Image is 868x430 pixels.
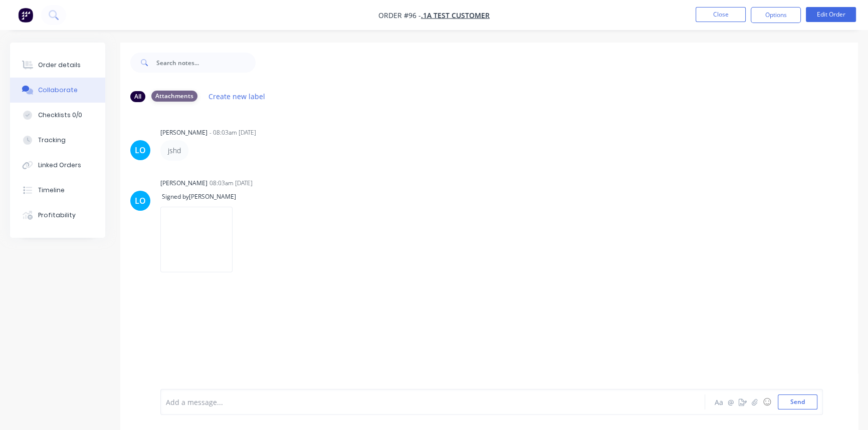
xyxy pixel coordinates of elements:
div: Order details [38,61,81,70]
div: [PERSON_NAME] [160,128,207,137]
button: Send [778,394,817,409]
div: LO [135,195,146,207]
button: Edit Order [806,7,856,22]
div: Collaborate [38,86,78,95]
button: Profitability [10,203,105,228]
button: Create new label [203,90,271,103]
button: Options [751,7,801,23]
div: - 08:03am [DATE] [209,128,256,137]
button: Timeline [10,178,105,203]
a: .1a Test Customer [421,11,490,20]
button: Aa [713,396,725,408]
div: [PERSON_NAME] [160,179,207,188]
button: ☺ [761,396,773,408]
img: Factory [18,8,33,23]
span: Signed by [PERSON_NAME] [160,192,238,201]
input: Search notes... [156,53,256,73]
button: Close [696,7,746,22]
div: Profitability [38,211,76,220]
div: Tracking [38,136,66,145]
button: Collaborate [10,78,105,103]
div: Linked Orders [38,161,81,170]
button: Tracking [10,128,105,153]
button: Order details [10,53,105,78]
div: Attachments [151,91,197,102]
button: Checklists 0/0 [10,103,105,128]
span: Order #96 - [378,11,421,20]
div: 08:03am [DATE] [209,179,253,188]
div: Checklists 0/0 [38,111,82,120]
div: All [130,91,145,102]
div: LO [135,144,146,156]
div: jshd [168,145,181,156]
button: @ [725,396,737,408]
button: Linked Orders [10,153,105,178]
div: Timeline [38,186,65,195]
